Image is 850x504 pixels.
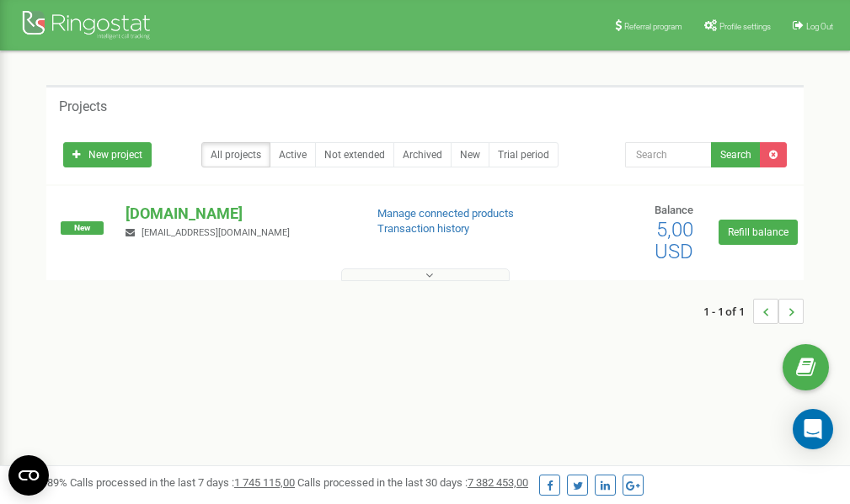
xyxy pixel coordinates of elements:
[719,22,771,31] span: Profile settings
[61,221,104,235] span: New
[142,227,290,238] span: [EMAIL_ADDRESS][DOMAIN_NAME]
[63,142,152,167] a: New project
[126,203,350,225] p: [DOMAIN_NAME]
[468,476,528,489] u: 7 382 453,00
[489,142,559,167] a: Trial period
[270,142,316,167] a: Active
[393,142,452,167] a: Archived
[451,142,489,167] a: New
[793,409,833,449] div: Open Intercom Messenger
[201,142,270,167] a: All projects
[70,476,295,489] span: Calls processed in the last 7 days :
[234,476,295,489] u: 1 745 115,00
[297,476,528,489] span: Calls processed in the last 30 days :
[8,455,49,496] button: Open CMP widget
[655,204,693,216] span: Balance
[377,222,469,235] a: Transaction history
[377,207,514,220] a: Manage connected products
[624,22,682,31] span: Referral program
[655,218,693,263] span: 5,00 USD
[59,99,107,114] h5: Projects
[703,282,804,341] nav: ...
[711,142,761,167] button: Search
[703,299,753,324] span: 1 - 1 of 1
[719,220,798,245] a: Refill balance
[315,142,394,167] a: Not extended
[625,142,712,167] input: Search
[806,22,833,31] span: Log Out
